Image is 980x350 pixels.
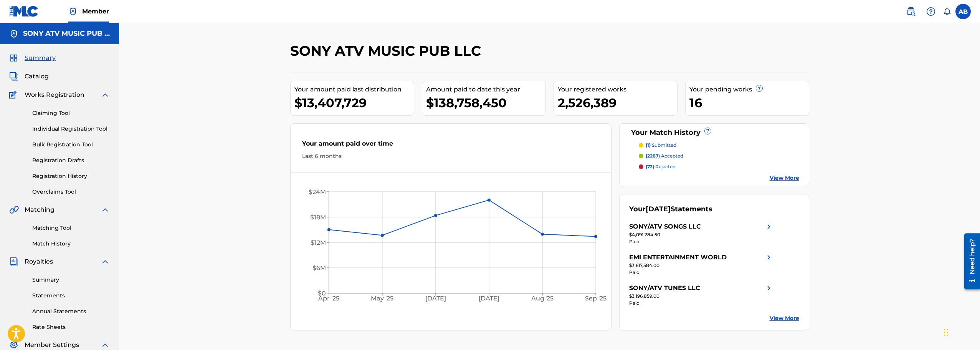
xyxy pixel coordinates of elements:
[923,4,939,19] div: Help
[32,141,110,149] a: Bulk Registration Tool
[943,8,951,15] div: Notifications
[317,290,326,297] tspan: $0
[558,85,677,94] div: Your registered works
[639,142,799,149] a: (1) submitted
[302,152,600,160] div: Last 6 months
[585,295,607,302] tspan: Sep '25
[770,174,799,182] a: View More
[294,94,414,111] div: $13,407,729
[302,139,600,152] div: Your amount paid over time
[310,214,326,221] tspan: $18M
[101,205,110,214] img: expand
[101,90,110,100] img: expand
[9,90,19,100] img: Works Registration
[32,109,110,117] a: Claiming Tool
[9,257,18,266] img: Royalties
[25,90,84,100] span: Works Registration
[629,253,727,262] div: EMI ENTERTAINMENT WORLD
[629,284,773,307] a: SONY/ATV TUNES LLCright chevron icon$3,196,859.00Paid
[629,293,773,300] div: $3,196,859.00
[425,295,446,302] tspan: [DATE]
[629,231,773,238] div: $4,091,284.50
[32,172,110,180] a: Registration History
[629,284,700,293] div: SONY/ATV TUNES LLC
[9,205,19,214] img: Matching
[764,222,773,231] img: right chevron icon
[756,85,762,91] span: ?
[689,94,809,111] div: 16
[310,239,326,246] tspan: $12M
[646,142,651,148] span: (1)
[764,284,773,293] img: right chevron icon
[32,125,110,133] a: Individual Registration Tool
[101,257,110,266] img: expand
[9,340,18,350] img: Member Settings
[705,128,711,134] span: ?
[629,253,773,276] a: EMI ENTERTAINMENT WORLDright chevron icon$3,617,584.00Paid
[101,340,110,350] img: expand
[926,7,935,16] img: help
[906,7,916,16] img: search
[639,163,799,170] a: (72) rejected
[646,153,660,159] span: (2267)
[558,94,677,111] div: 2,526,389
[9,72,18,81] img: Catalog
[25,53,56,63] span: Summary
[25,257,53,266] span: Royalties
[32,240,110,248] a: Match History
[646,164,654,169] span: (72)
[764,253,773,262] img: right chevron icon
[944,321,949,344] div: Drag
[955,4,971,19] div: User Menu
[82,7,109,16] span: Member
[530,295,554,302] tspan: Aug '25
[9,6,39,17] img: MLC Logo
[294,85,414,94] div: Your amount paid last distribution
[629,238,773,245] div: Paid
[646,205,671,213] span: [DATE]
[312,264,326,272] tspan: $6M
[9,72,49,81] a: CatalogCatalog
[32,292,110,300] a: Statements
[942,313,980,350] iframe: Chat Widget
[32,156,110,164] a: Registration Drafts
[32,224,110,232] a: Matching Tool
[68,7,78,16] img: Top Rightsholder
[9,53,18,63] img: Summary
[308,188,326,196] tspan: $24M
[290,42,485,60] h2: SONY ATV MUSIC PUB LLC
[646,142,676,149] p: submitted
[639,153,799,159] a: (2267) accepted
[32,307,110,315] a: Annual Statements
[32,188,110,196] a: Overclaims Tool
[25,72,49,81] span: Catalog
[32,276,110,284] a: Summary
[629,222,701,231] div: SONY/ATV SONGS LLC
[9,29,18,38] img: Accounts
[479,295,499,302] tspan: [DATE]
[629,204,712,214] div: Your Statements
[318,295,339,302] tspan: Apr '25
[629,222,773,245] a: SONY/ATV SONGS LLCright chevron icon$4,091,284.50Paid
[629,262,773,269] div: $3,617,584.00
[9,53,56,63] a: SummarySummary
[25,340,79,350] span: Member Settings
[23,29,110,38] h5: SONY ATV MUSIC PUB LLC
[426,85,545,94] div: Amount paid to date this year
[629,128,799,138] div: Your Match History
[646,153,683,159] p: accepted
[646,163,676,170] p: rejected
[629,300,773,307] div: Paid
[32,323,110,331] a: Rate Sheets
[959,230,980,292] iframe: Resource Center
[903,4,919,19] a: Public Search
[426,94,545,111] div: $138,758,450
[770,314,799,322] a: View More
[629,269,773,276] div: Paid
[371,295,393,302] tspan: May '25
[689,85,809,94] div: Your pending works
[25,205,55,214] span: Matching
